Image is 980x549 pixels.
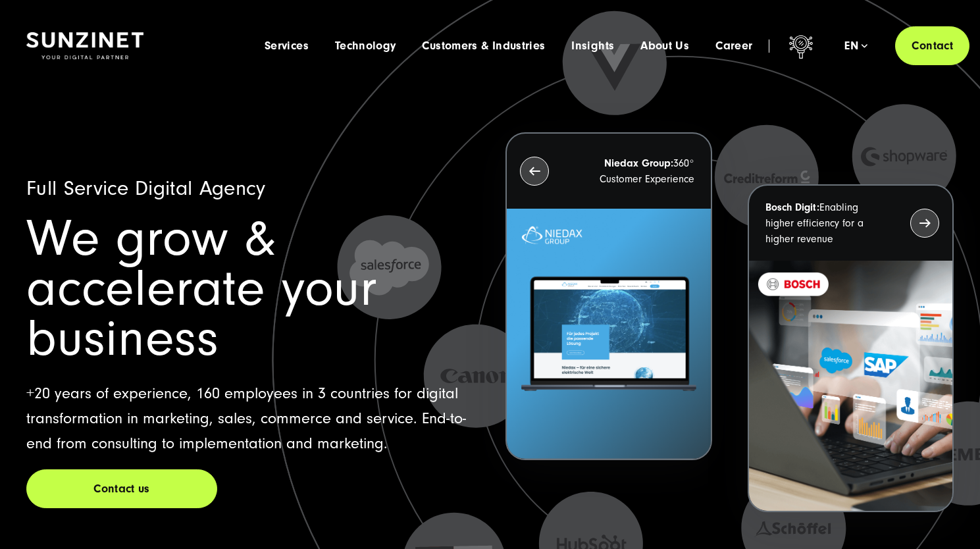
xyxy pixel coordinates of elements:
button: Bosch Digit:Enabling higher efficiency for a higher revenue recent-project_BOSCH_2024-03 [748,184,954,512]
img: SUNZINET Full Service Digital Agentur [26,32,143,60]
div: en [844,39,867,53]
p: Enabling higher efficiency for a higher revenue [765,199,887,247]
span: Full Service Digital Agency [26,176,266,200]
button: Niedax Group:360° Customer Experience Letztes Projekt von Niedax. Ein Laptop auf dem die Niedax W... [505,132,711,460]
img: Letztes Projekt von Niedax. Ein Laptop auf dem die Niedax Website geöffnet ist, auf blauem Hinter... [507,209,710,459]
h1: We grow & accelerate your business [26,214,475,364]
a: Insights [571,39,614,53]
p: 360° Customer Experience [573,155,694,187]
a: Career [715,39,752,53]
strong: Niedax Group: [604,157,673,169]
a: Services [265,39,309,53]
img: recent-project_BOSCH_2024-03 [749,261,952,511]
a: Contact [895,26,969,65]
strong: Bosch Digit: [765,201,819,213]
a: Customers & Industries [422,39,545,53]
a: About Us [640,39,689,53]
p: +20 years of experience, 160 employees in 3 countries for digital transformation in marketing, sa... [26,381,475,456]
a: Technology [335,39,396,53]
a: Contact us [26,469,217,508]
